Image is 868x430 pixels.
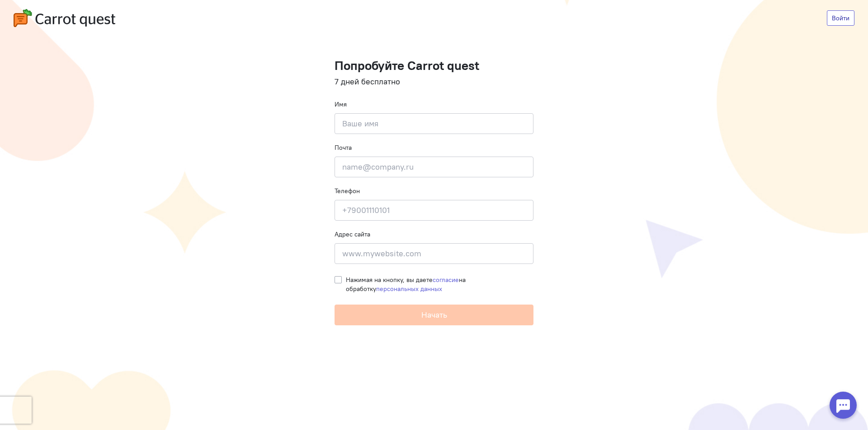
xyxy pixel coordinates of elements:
[14,9,115,27] img: carrot-quest-logo.svg
[335,200,533,221] input: +79001110101
[335,113,533,134] input: Ваше имя
[335,59,533,73] h1: Попробуйте Carrot quest
[335,230,370,239] label: Адрес сайта
[335,143,352,152] label: Почта
[335,186,360,195] label: Телефон
[335,100,347,109] label: Имя
[346,276,466,293] span: Нажимая на кнопку, вы даете на обработку
[433,276,459,284] a: согласие
[335,157,533,177] input: name@company.ru
[335,77,533,86] h4: 7 дней бесплатно
[421,310,447,320] span: Начать
[335,243,533,264] input: www.mywebsite.com
[827,10,854,26] a: Войти
[376,285,442,293] a: персональных данных
[335,305,533,325] button: Начать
